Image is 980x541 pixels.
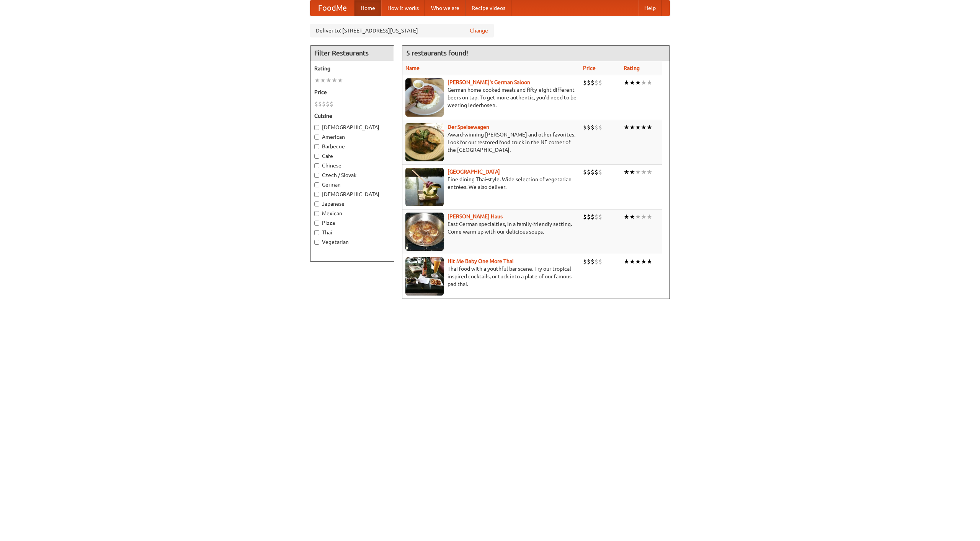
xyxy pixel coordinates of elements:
li: $ [598,123,602,132]
li: ★ [647,123,652,132]
li: ★ [332,76,337,84]
li: ★ [647,257,652,266]
label: [DEMOGRAPHIC_DATA] [314,123,390,131]
li: ★ [624,213,629,221]
b: Hit Me Baby One More Thai [448,258,514,264]
li: $ [330,100,333,108]
li: $ [595,123,598,132]
li: ★ [629,168,635,176]
a: FoodMe [310,0,354,16]
label: Czech / Slovak [314,171,390,179]
p: Fine dining Thai-style. Wide selection of vegetarian entrées. We also deliver. [405,175,577,191]
li: $ [587,123,591,132]
p: Thai food with a youthful bar scene. Try our tropical inspired cocktails, or tuck into a plate of... [405,265,577,288]
li: $ [583,123,587,132]
li: ★ [635,168,641,176]
input: Thai [314,230,319,235]
h5: Rating [314,65,390,72]
li: $ [587,78,591,87]
li: ★ [624,168,629,176]
a: [GEOGRAPHIC_DATA] [448,169,500,175]
input: Chinese [314,163,319,168]
a: Recipe videos [465,0,511,16]
a: Who we are [425,0,465,16]
a: Price [583,65,596,71]
li: $ [598,168,602,176]
img: kohlhaus.jpg [405,213,444,251]
li: $ [595,257,598,266]
li: $ [591,78,595,87]
a: How it works [381,0,425,16]
li: $ [326,100,330,108]
li: ★ [641,123,647,132]
li: ★ [635,123,641,132]
li: $ [587,213,591,221]
p: German home-cooked meals and fifty-eight different beers on tap. To get more authentic, you'd nee... [405,86,577,109]
li: $ [314,100,318,108]
li: ★ [635,213,641,221]
li: ★ [641,213,647,221]
li: $ [583,78,587,87]
li: $ [598,213,602,221]
label: Mexican [314,210,390,217]
li: ★ [641,257,647,266]
a: Name [405,65,420,71]
div: Deliver to: [STREET_ADDRESS][US_STATE] [310,24,494,37]
li: ★ [629,257,635,266]
li: $ [595,168,598,176]
img: satay.jpg [405,168,444,206]
li: ★ [629,78,635,87]
label: Pizza [314,219,390,227]
h5: Cuisine [314,112,390,120]
label: [DEMOGRAPHIC_DATA] [314,190,390,198]
li: ★ [624,123,629,132]
input: German [314,182,319,187]
li: $ [598,257,602,266]
li: ★ [641,78,647,87]
li: ★ [624,78,629,87]
img: speisewagen.jpg [405,123,444,161]
li: $ [587,168,591,176]
li: $ [598,78,602,87]
input: [DEMOGRAPHIC_DATA] [314,192,319,197]
label: Thai [314,229,390,236]
li: $ [583,213,587,221]
li: $ [587,257,591,266]
input: Cafe [314,154,319,159]
input: Mexican [314,211,319,216]
label: Vegetarian [314,238,390,246]
input: Vegetarian [314,240,319,245]
img: esthers.jpg [405,78,444,117]
a: Rating [624,65,640,71]
li: ★ [314,76,320,84]
input: Barbecue [314,144,319,149]
li: ★ [647,213,652,221]
h5: Price [314,88,390,96]
a: Der Speisewagen [448,124,489,130]
label: Cafe [314,152,390,160]
li: ★ [641,168,647,176]
label: American [314,133,390,141]
li: $ [322,100,326,108]
label: Chinese [314,162,390,169]
label: Barbecue [314,143,390,150]
li: $ [583,257,587,266]
li: ★ [635,257,641,266]
ng-pluralize: 5 restaurants found! [406,49,468,57]
input: Pizza [314,221,319,226]
input: [DEMOGRAPHIC_DATA] [314,125,319,130]
li: $ [591,257,595,266]
li: $ [591,213,595,221]
li: ★ [326,76,332,84]
li: ★ [629,213,635,221]
li: $ [583,168,587,176]
li: $ [595,213,598,221]
li: ★ [624,257,629,266]
a: Home [354,0,381,16]
input: Japanese [314,201,319,206]
li: ★ [647,78,652,87]
a: [PERSON_NAME] Haus [448,213,503,219]
input: American [314,135,319,140]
